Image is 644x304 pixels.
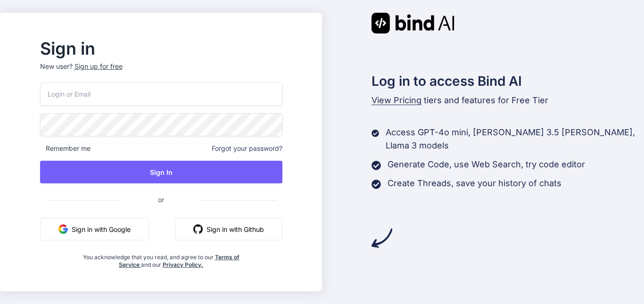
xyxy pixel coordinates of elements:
[40,62,282,82] p: New user?
[163,261,203,268] a: Privacy Policy.
[40,161,282,183] button: Sign In
[372,228,392,248] img: arrow
[386,126,644,152] p: Access GPT-4o mini, [PERSON_NAME] 3.5 [PERSON_NAME], Llama 3 models
[58,224,68,234] img: google
[193,224,203,234] img: github
[40,218,149,240] button: Sign in with Google
[40,82,282,106] input: Login or Email
[372,94,644,107] p: tiers and features for Free Tier
[74,62,123,71] div: Sign up for free
[120,188,202,211] span: or
[175,218,282,240] button: Sign in with Github
[372,13,454,33] img: Bind AI logo
[388,177,561,190] p: Create Threads, save your history of chats
[372,71,644,91] h2: Log in to access Bind AI
[212,144,282,153] span: Forgot your password?
[372,95,421,105] span: View Pricing
[40,41,282,56] h2: Sign in
[119,254,239,268] a: Terms of Service
[40,144,91,153] span: Remember me
[80,248,242,269] div: You acknowledge that you read, and agree to our and our
[388,158,585,171] p: Generate Code, use Web Search, try code editor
